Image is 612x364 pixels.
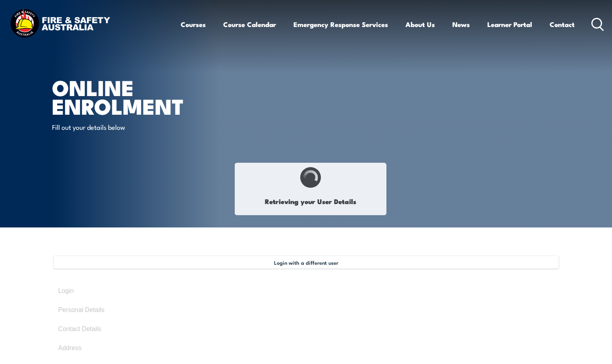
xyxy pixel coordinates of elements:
[239,192,382,211] h1: Retrieving your User Details
[181,14,206,35] a: Courses
[52,122,197,131] p: Fill out your details below
[550,14,575,35] a: Contact
[274,259,338,266] span: Login with a different user
[52,78,248,115] h1: Online Enrolment
[487,14,532,35] a: Learner Portal
[293,14,388,35] a: Emergency Response Services
[223,14,276,35] a: Course Calendar
[405,14,435,35] a: About Us
[452,14,470,35] a: News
